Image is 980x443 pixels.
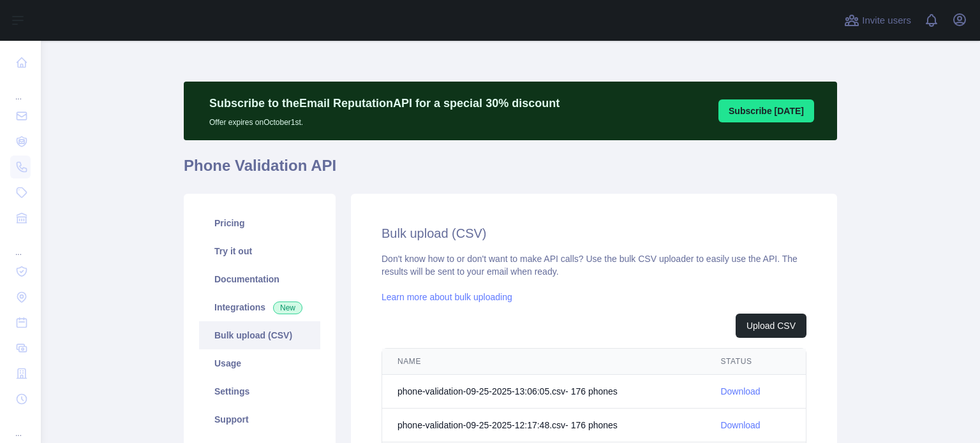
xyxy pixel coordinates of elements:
a: Bulk upload (CSV) [199,321,320,349]
span: Invite users [862,13,911,28]
div: ... [10,413,31,439]
a: Learn more about bulk uploading [382,292,512,302]
button: Subscribe [DATE] [718,99,814,122]
a: Download [720,420,760,430]
td: phone-validation-09-25-2025-13:06:05.csv - 176 phone s [382,375,705,409]
a: Settings [199,377,320,405]
a: Usage [199,349,320,377]
div: ... [10,232,31,258]
td: phone-validation-09-25-2025-12:17:48.csv - 176 phone s [382,409,705,442]
a: Documentation [199,265,320,293]
h1: Phone Validation API [184,156,837,186]
a: Try it out [199,237,320,265]
div: ... [10,76,31,102]
a: Support [199,405,320,433]
button: Upload CSV [736,314,806,338]
th: NAME [382,349,705,375]
button: Invite users [842,10,914,31]
a: Pricing [199,209,320,237]
a: Download [720,386,760,396]
p: Offer expires on October 1st. [209,112,560,127]
span: New [273,301,302,314]
p: Subscribe to the Email Reputation API for a special 30 % discount [209,94,560,112]
a: Integrations New [199,293,320,321]
h2: Bulk upload (CSV) [382,224,806,242]
th: STATUS [705,349,806,375]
